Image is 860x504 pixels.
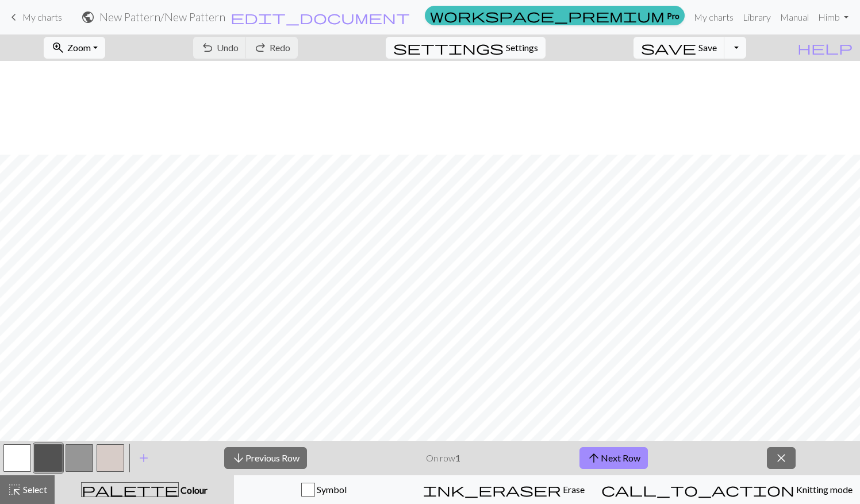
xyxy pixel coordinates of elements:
[689,6,738,29] a: My charts
[698,42,717,53] span: Save
[641,40,696,56] span: save
[634,37,725,59] button: Save
[315,484,347,495] span: Symbol
[587,450,601,466] span: arrow_upward
[7,9,21,25] span: keyboard_arrow_left
[579,447,648,469] button: Next Row
[232,450,245,466] span: arrow_downward
[797,40,853,56] span: help
[774,450,788,466] span: close
[22,11,62,22] span: My charts
[561,484,585,495] span: Erase
[81,9,95,25] span: public
[414,475,594,504] button: Erase
[594,475,860,504] button: Knitting mode
[775,6,813,29] a: Manual
[7,482,21,498] span: highlight_alt
[738,6,775,29] a: Library
[179,484,208,495] span: Colour
[430,7,665,24] span: workspace_premium
[601,482,794,498] span: call_to_action
[426,451,460,465] p: On row
[44,37,105,59] button: Zoom
[813,6,853,29] a: Himb
[55,475,234,504] button: Colour
[386,37,546,59] button: SettingsSettings
[7,7,62,27] a: My charts
[425,6,685,25] a: Pro
[231,9,410,25] span: edit_document
[455,452,460,463] strong: 1
[82,482,178,498] span: palette
[99,10,225,24] h2: New Pattern / New Pattern
[794,484,853,495] span: Knitting mode
[51,40,65,56] span: zoom_in
[21,484,47,495] span: Select
[393,41,504,55] i: Settings
[423,482,561,498] span: ink_eraser
[67,42,91,53] span: Zoom
[137,450,151,466] span: add
[224,447,307,469] button: Previous Row
[393,40,504,56] span: settings
[234,475,414,504] button: Symbol
[506,41,538,55] span: Settings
